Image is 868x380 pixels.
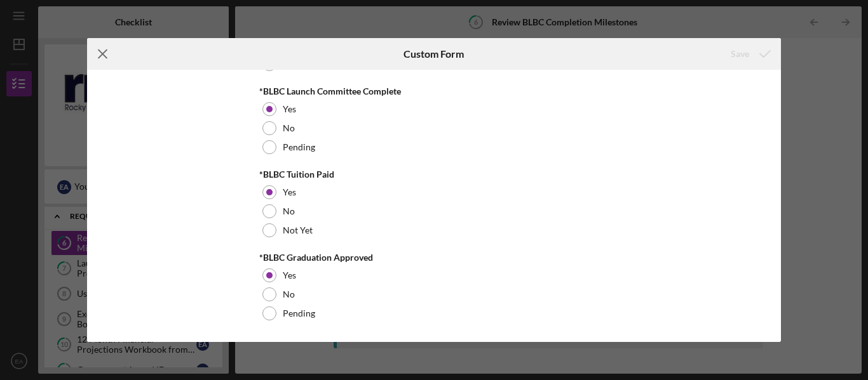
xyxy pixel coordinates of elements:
[283,289,295,299] label: No
[283,308,315,318] label: Pending
[283,206,295,216] label: No
[283,270,296,280] label: Yes
[259,169,609,180] div: *BLBC Tuition Paid
[731,41,749,67] div: Save
[718,41,781,67] button: Save
[283,142,315,152] label: Pending
[283,187,296,197] label: Yes
[403,48,464,60] h6: Custom Form
[259,252,609,263] div: *BLBC Graduation Approved
[259,86,609,96] div: *BLBC Launch Committee Complete
[283,104,296,114] label: Yes
[283,225,313,235] label: Not Yet
[283,123,295,133] label: No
